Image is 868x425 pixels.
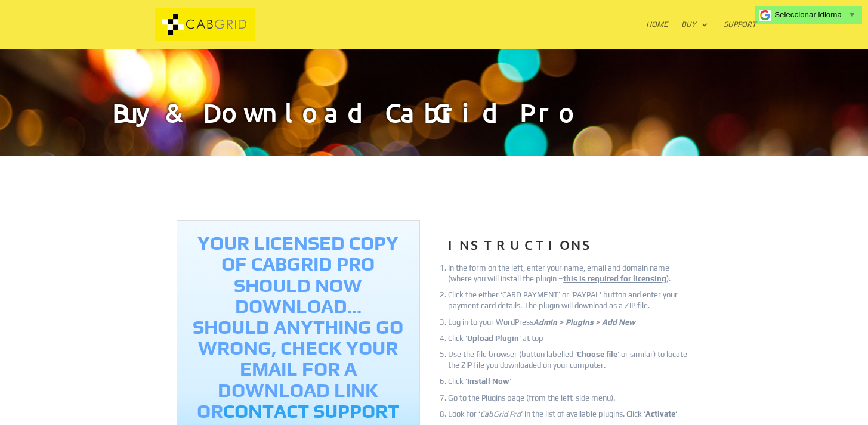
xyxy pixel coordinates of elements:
strong: Activate [645,410,675,418]
span: ▼ [848,10,856,19]
li: Click ‘ ‘ at top [448,333,691,344]
a: Buy [681,20,708,49]
li: Use the file browser (button labelled ‘ ‘ or similar) to locate the ZIP file you downloaded on yo... [448,349,691,371]
li: Log in to your WordPress [448,317,691,328]
li: Click the either ‘CARD PAYMENT’ or 'PAYPAL' button and enter your payment card details. The plugi... [448,290,691,311]
h3: INSTRUCTIONS [448,233,691,263]
a: contact support [223,400,399,422]
span: ​ [845,10,845,19]
a: Home [646,20,668,49]
em: Admin > Plugins > Add New [533,318,635,327]
li: Look for ‘ ‘ in the list of available plugins. Click ‘ ‘ [448,409,691,420]
li: Go to the Plugins page (from the left-side menu). [448,393,691,404]
strong: Install Now [467,377,509,386]
a: Seleccionar idioma​ [774,10,856,19]
li: In the form on the left, enter your name, email and domain name (where you will install the plugi... [448,263,691,284]
a: Support [724,20,756,49]
span: Seleccionar idioma [774,10,842,19]
u: this is required for licensing [563,274,666,283]
em: CabGrid Pro [480,410,521,418]
strong: Choose file [577,350,617,359]
img: CabGrid [115,8,296,41]
strong: Upload Plugin [467,334,519,343]
h1: Buy & Download CabGrid Pro [112,100,756,156]
li: Click ‘ ‘ [448,376,691,387]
